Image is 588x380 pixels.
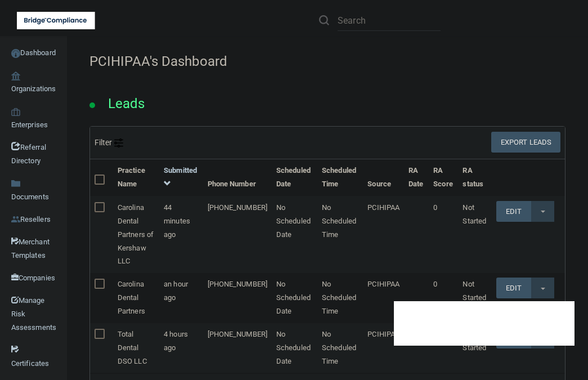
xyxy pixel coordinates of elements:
iframe: Drift Widget Chat Controller [394,301,574,346]
td: No Scheduled Time [317,323,363,373]
img: enterprise.0d942306.png [11,108,20,116]
td: No Scheduled Date [272,196,317,273]
button: Export Leads [491,132,560,153]
th: Source [363,159,404,196]
td: PCIHIPAA [363,196,404,273]
img: ic-search.3b580494.png [319,15,329,25]
span: Filter [95,138,123,147]
img: icon-filter@2x.21656d0b.png [114,138,123,147]
td: [PHONE_NUMBER] [203,196,272,273]
td: PCIHIPAA [363,323,404,373]
td: Not Started [458,323,492,373]
a: Edit [496,201,531,222]
th: Practice Name [113,159,159,196]
input: Search [338,10,441,31]
th: Scheduled Time [317,159,363,196]
td: 0 [429,196,458,273]
th: Scheduled Date [272,159,317,196]
td: 44 minutes ago [159,196,203,273]
th: RA Score [429,159,458,196]
th: Phone Number [203,159,272,196]
img: icon-documents.8dae5593.png [11,179,20,188]
th: RA status [458,159,492,196]
td: Carolina Dental Partners of Kershaw LLC [113,196,159,273]
td: Not Started [458,196,492,273]
a: Submitted [164,166,197,188]
img: bridge_compliance_login_screen.278c3ca4.svg [17,9,95,32]
td: 0 [429,323,458,373]
td: 4 hours ago [159,323,203,373]
td: an hour ago [159,273,203,323]
td: Total Dental DSO LLC [113,323,159,373]
a: Edit [496,278,531,298]
td: No Scheduled Time [317,196,363,273]
th: RA Date [404,159,429,196]
h2: Leads [97,88,156,119]
td: Carolina Dental Partners [113,273,159,323]
td: [PHONE_NUMBER] [203,273,272,323]
td: No Scheduled Date [272,273,317,323]
td: Not Started [458,273,492,323]
td: No Scheduled Date [272,323,317,373]
td: No Scheduled Time [317,273,363,323]
td: 0 [429,273,458,323]
img: organization-icon.f8decf85.png [11,71,20,81]
td: PCIHIPAA [363,273,404,323]
img: ic_reseller.de258add.png [11,215,20,224]
img: ic_dashboard_dark.d01f4a41.png [11,49,20,58]
td: [PHONE_NUMBER] [203,323,272,373]
h4: PCIHIPAA's Dashboard [89,54,565,69]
